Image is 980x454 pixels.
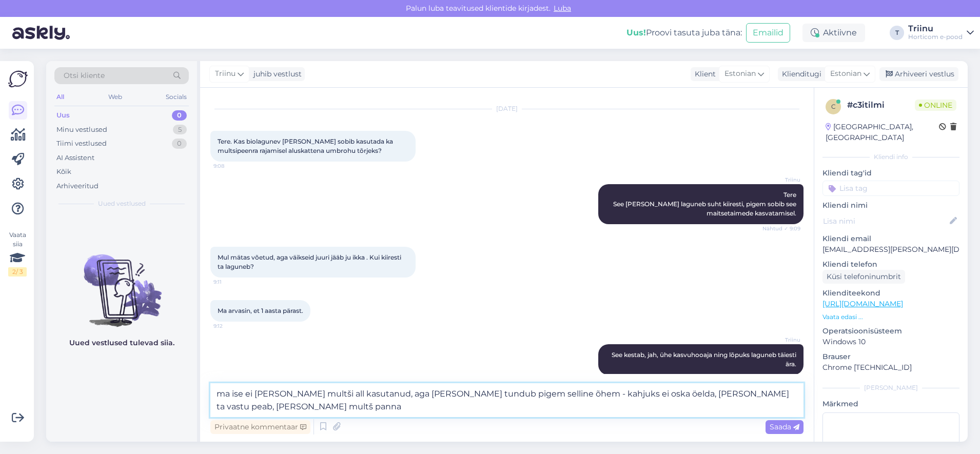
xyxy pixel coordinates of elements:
[8,267,27,277] div: 2 / 3
[822,233,959,244] p: Kliendi email
[822,259,959,270] p: Kliendi telefon
[613,191,798,217] span: Tere See [PERSON_NAME] laguneb suht kiiresti, pigem sobib see maitsetaimede kasvatamisel.
[762,336,800,344] span: Triinu
[56,139,107,149] div: Tiimi vestlused
[822,181,959,196] input: Lisa tag
[8,69,28,89] img: Askly Logo
[218,253,403,270] span: Mul mätas võetud, aga väikseid juuri jääb ju ikka . Kui kiiresti ta laguneb?
[762,176,800,184] span: Triinu
[831,103,836,110] span: c
[822,168,959,179] p: Kliendi tag'id
[172,110,187,121] div: 0
[173,125,187,135] div: 5
[626,27,742,39] div: Proovi tasuta juba täna:
[98,199,146,208] span: Uued vestlused
[770,422,799,431] span: Saada
[822,362,959,373] p: Chrome [TECHNICAL_ID]
[218,137,395,154] span: Tere. Kas biolagunev [PERSON_NAME] sobib kasutada ka multsipeenra rajamisel aluskattena umbrohu t...
[210,383,803,417] textarea: ma ise ei [PERSON_NAME] multši all kasutanud, aga [PERSON_NAME] tundub pigem selline õhem - kahju...
[56,153,94,163] div: AI Assistent
[69,338,174,348] p: Uued vestlused tulevad siia.
[847,99,915,111] div: # c3itilmi
[210,420,310,434] div: Privaatne kommentaar
[56,181,99,191] div: Arhiveeritud
[823,215,948,227] input: Lisa nimi
[691,69,716,80] div: Klient
[830,68,861,80] span: Estonian
[46,236,197,328] img: No chats
[822,351,959,362] p: Brauser
[213,322,252,330] span: 9:12
[172,139,187,149] div: 0
[54,90,66,104] div: All
[746,23,790,43] button: Emailid
[218,307,303,314] span: Ma arvasin, et 1 aasta pärast.
[724,68,756,80] span: Estonian
[626,28,646,37] b: Uus!
[551,4,574,13] span: Luba
[822,383,959,392] div: [PERSON_NAME]
[213,278,252,286] span: 9:11
[822,299,903,308] a: [URL][DOMAIN_NAME]
[915,100,956,111] span: Online
[908,25,974,41] a: TriinuHorticom e-pood
[106,90,124,104] div: Web
[802,24,865,42] div: Aktiivne
[908,25,963,33] div: Triinu
[215,68,236,80] span: Triinu
[822,270,905,284] div: Küsi telefoninumbrit
[822,288,959,299] p: Klienditeekond
[762,225,800,232] span: Nähtud ✓ 9:09
[210,104,803,113] div: [DATE]
[56,167,71,177] div: Kõik
[879,67,958,81] div: Arhiveeri vestlus
[164,90,189,104] div: Socials
[822,337,959,347] p: Windows 10
[778,69,821,80] div: Klienditugi
[64,70,105,81] span: Otsi kliente
[822,312,959,322] p: Vaata edasi ...
[249,69,302,80] div: juhib vestlust
[822,152,959,162] div: Kliendi info
[213,162,252,170] span: 9:08
[822,326,959,337] p: Operatsioonisüsteem
[612,351,798,368] span: See kestab, jah, ühe kasvuhooaja ning lõpuks laguneb täiesti ära.
[822,200,959,211] p: Kliendi nimi
[890,26,904,40] div: T
[822,399,959,409] p: Märkmed
[826,122,939,143] div: [GEOGRAPHIC_DATA], [GEOGRAPHIC_DATA]
[56,110,70,121] div: Uus
[8,230,27,277] div: Vaata siia
[908,33,963,41] div: Horticom e-pood
[56,125,107,135] div: Minu vestlused
[822,244,959,255] p: [EMAIL_ADDRESS][PERSON_NAME][DOMAIN_NAME]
